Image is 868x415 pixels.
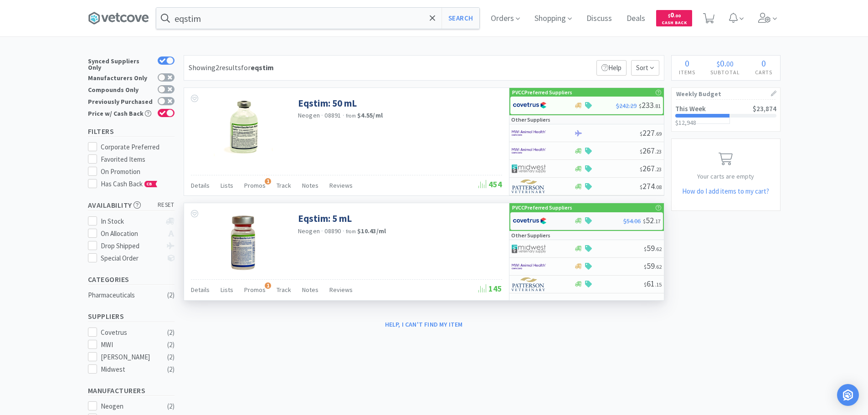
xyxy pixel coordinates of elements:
[644,281,647,288] span: $
[101,179,158,188] span: Has Cash Back
[668,13,670,19] span: $
[298,227,320,235] a: Neogen
[324,111,341,119] span: 08891
[668,10,681,19] span: 0
[640,130,642,137] span: $
[512,88,572,97] p: PVCC Preferred Suppliers
[357,111,383,119] strong: $4.55 / ml
[302,286,318,294] span: Notes
[748,68,780,77] h4: Carts
[442,8,479,29] button: Search
[101,327,157,338] div: Covetrus
[88,290,162,301] div: Pharmaceuticals
[101,339,157,350] div: MWI
[329,286,353,294] span: Reviews
[655,166,662,173] span: . 23
[640,166,642,173] span: $
[346,113,356,119] span: from
[343,111,344,119] span: ·
[643,215,661,225] span: 52
[720,57,724,69] span: 0
[101,253,161,264] div: Special Order
[726,59,734,68] span: 00
[158,200,175,210] span: reset
[640,163,662,174] span: 267
[101,228,161,239] div: On Allocation
[298,212,352,225] a: Eqstim: 5 mL
[478,179,502,190] span: 454
[639,102,642,109] span: $
[655,148,662,155] span: . 23
[156,8,479,29] input: Search by item, sku, manufacturer, ingredient, size...
[277,286,291,294] span: Track
[643,218,646,225] span: $
[703,59,748,68] div: .
[676,88,776,100] h1: Weekly Budget
[654,102,661,109] span: . 81
[226,212,260,272] img: 51e12632b62f4bf3a04b5e5709c8e19f_26885.png
[265,282,271,289] span: 1
[88,97,153,105] div: Previously Purchased
[512,179,546,193] img: f5e969b455434c6296c6d81ef179fa71_3.png
[640,148,642,155] span: $
[583,15,616,23] a: Discuss
[717,59,720,68] span: $
[167,327,175,338] div: ( 2 )
[616,102,637,110] span: $242.29
[88,85,153,93] div: Compounds Only
[512,144,546,158] img: f6b2451649754179b5b4e0c70c3f7cb0_2.png
[357,227,386,235] strong: $10.43 / ml
[512,277,546,291] img: f5e969b455434c6296c6d81ef179fa71_3.png
[672,68,703,77] h4: Items
[214,97,273,156] img: 63f814d647144792a4301d8832c1ecfc_98523.png
[277,181,291,190] span: Track
[672,100,780,131] a: This Week$23,874$12,948
[298,111,320,119] a: Neogen
[167,401,175,412] div: ( 2 )
[656,6,692,31] a: $0.00Cash Back
[644,261,662,271] span: 59
[511,231,550,240] p: Other Suppliers
[88,56,153,71] div: Synced Suppliers Only
[837,384,859,406] div: Open Intercom Messenger
[88,73,153,81] div: Manufacturers Only
[101,154,175,165] div: Favorited Items
[511,115,550,124] p: Other Suppliers
[189,62,274,74] div: Showing 2 results
[101,166,175,177] div: On Promotion
[88,109,153,117] div: Price w/ Cash Back
[631,60,659,76] span: Sort
[672,171,780,181] p: Your carts are empty
[640,145,662,156] span: 267
[654,218,661,225] span: . 17
[244,181,266,190] span: Promos
[101,216,161,227] div: In Stock
[101,364,157,375] div: Midwest
[88,126,175,137] h5: Filters
[623,217,641,225] span: $54.06
[346,228,356,235] span: from
[298,97,357,109] a: Eqstim: 50 mL
[623,15,649,23] a: Deals
[639,100,661,110] span: 233
[512,242,546,256] img: 4dd14cff54a648ac9e977f0c5da9bc2e_5.png
[644,278,662,289] span: 61
[655,281,662,288] span: . 15
[251,63,274,72] strong: eqstim
[644,243,662,253] span: 59
[167,290,175,301] div: ( 2 )
[191,181,210,190] span: Details
[640,184,642,190] span: $
[674,13,681,19] span: . 00
[88,385,175,396] h5: Manufacturers
[265,178,271,184] span: 1
[241,63,274,72] span: for
[644,263,647,270] span: $
[644,246,647,252] span: $
[753,104,776,113] span: $23,874
[512,126,546,140] img: f6b2451649754179b5b4e0c70c3f7cb0_2.png
[167,339,175,350] div: ( 2 )
[101,352,157,363] div: [PERSON_NAME]
[191,286,210,294] span: Details
[101,401,157,412] div: Neogen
